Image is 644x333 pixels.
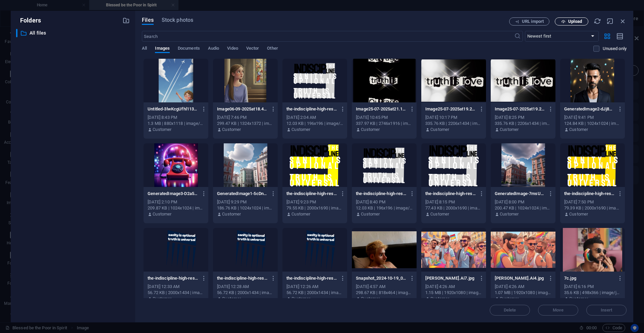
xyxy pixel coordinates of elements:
[142,31,514,42] input: Search
[500,211,519,217] p: Customer
[153,296,171,302] p: Customer
[495,284,551,290] div: [DATE] 4:26 AM
[148,121,204,127] div: 1.3 MB | 880x1118 | image/png
[16,29,17,37] div: ​
[217,106,267,112] p: Image06-09-2025at18.46-jIByBK1ce-REwmkDk6pm5A.jpeg
[430,127,449,133] p: Customer
[148,191,198,197] p: GeneratedImage3-D2a5T8QMNWUDbLbO_WKBSg.jpeg
[425,191,476,197] p: the-indiscipline-high-resolution-logo-grayscale-transparent-VRyPPMCPK3Ohauivyukl8A.png
[356,191,406,197] p: the-indiscipline-high-resolution-logo-grayscale-transparent-VRyPPMCPK3Ohauivyukl8A-9xfW3isyXFyVFm...
[222,211,241,217] p: Customer
[569,127,588,133] p: Customer
[356,284,413,290] div: [DATE] 4:57 AM
[286,114,343,121] div: [DATE] 2:04 AM
[217,284,274,290] div: [DATE] 12:28 AM
[495,290,551,296] div: 1.07 MB | 1920x1080 | image/jpeg
[122,17,130,24] i: Create new folder
[217,205,274,211] div: 186.76 KB | 1024x1024 | image/jpeg
[564,290,621,296] div: 35.6 KB | 498x366 | image/jpeg
[356,275,406,281] p: Snapshot_2024-10-19_09-40-48.png
[217,275,267,281] p: the-indiscipline-high-resolution-logo-transparent-dx1Kx8hcp6ndHMQpLm_a_Q.png
[425,275,476,281] p: [PERSON_NAME].Ai7.jpg
[568,19,582,23] span: Upload
[153,127,171,133] p: Customer
[267,44,278,54] span: Other
[178,44,200,54] span: Documents
[222,127,241,133] p: Customer
[286,290,343,296] div: 56.72 KB | 2000x1434 | image/png
[425,114,482,121] div: [DATE] 10:17 PM
[361,296,380,302] p: Customer
[361,211,380,217] p: Customer
[155,44,170,54] span: Images
[569,211,588,217] p: Customer
[356,205,413,211] div: 12.03 KB | 196x196 | image/png
[217,121,274,127] div: 299.47 KB | 1324x1372 | image/jpeg
[425,199,482,205] div: [DATE] 8:15 PM
[286,106,337,112] p: the-indiscipline-high-resolution-logo-grayscale-transparent-VRyPPMCPK3Ohauivyukl8A-9xfW3isyXFyVFm...
[291,127,310,133] p: Customer
[495,121,551,127] div: 335.76 KB | 2206x1434 | image/jpeg
[564,275,614,281] p: 7c.jpg
[356,199,413,205] div: [DATE] 8:40 PM
[286,284,343,290] div: [DATE] 12:26 AM
[208,44,219,54] span: Audio
[356,106,406,112] p: Image25-07-2025at21.14-icXBKLEQAD3Ow30ZltioNw.jpeg
[291,296,310,302] p: Customer
[425,290,482,296] div: 1.15 MB | 1920x1080 | image/jpeg
[217,191,267,197] p: GeneratedImage1-5cDnzfyOZfm21tqRNSZoqQ.jpeg
[148,284,204,290] div: [DATE] 12:33 AM
[509,17,549,26] button: URL import
[162,16,193,24] span: Stock photos
[286,199,343,205] div: [DATE] 9:23 PM
[564,106,614,112] p: GeneratedImage2-dJj8UUdwFuDULjb0uWvH0Q.jpeg
[286,191,337,197] p: the-indiscipline-high-resolution-logo-transparent2-iKKNwnWJ1bTyz4Ae_ca7_A.png
[217,290,274,296] div: 56.72 KB | 2000x1434 | image/png
[425,284,482,290] div: [DATE] 4:26 AM
[356,114,413,121] div: [DATE] 10:45 PM
[564,205,621,211] div: 79.39 KB | 2000x1690 | image/png
[619,17,627,25] i: Close
[217,114,274,121] div: [DATE] 7:46 PM
[30,29,117,37] p: All files
[153,211,171,217] p: Customer
[148,205,204,211] div: 209.87 KB | 1024x1024 | image/jpeg
[356,290,413,296] div: 298.67 KB | 818x464 | image/png
[425,106,476,112] p: Image25-07-2025at19.24-JiEYpkI8BsW2vDncozqVwg.jpeg
[495,275,545,281] p: [PERSON_NAME].Ai4.jpg
[246,44,259,54] span: Vector
[217,199,274,205] div: [DATE] 9:29 PM
[495,114,551,121] div: [DATE] 8:25 PM
[430,211,449,217] p: Customer
[16,16,41,25] p: Folders
[286,275,337,281] p: the-indiscipline-high-resolution-logo-transparent-ofnxwYqBgKR_6_hV3rB7yQ.png
[227,44,238,54] span: Video
[425,121,482,127] div: 335.76 KB | 2206x1434 | image/jpeg
[148,106,198,112] p: Untitled-3lwKcgUfhl113NE1AtsaNw.png
[222,296,241,302] p: Customer
[564,284,621,290] div: [DATE] 6:16 PM
[142,16,154,24] span: Files
[495,199,551,205] div: [DATE] 8:00 PM
[564,121,621,127] div: 124.84 KB | 1024x1024 | image/jpeg
[148,290,204,296] div: 56.72 KB | 2000x1434 | image/png
[569,296,588,302] p: Customer
[564,191,614,197] p: the-indiscipline-high-resolution-logo-transparent1-etgHvPIdJ22XqtICdKzRvg.png
[603,46,627,52] p: Displays only files that are not in use on the website. Files added during this session can still...
[148,114,204,121] div: [DATE] 8:43 PM
[564,199,621,205] div: [DATE] 7:50 PM
[142,44,147,54] span: All
[356,121,413,127] div: 337.97 KB | 2746x1916 | image/jpeg
[425,205,482,211] div: 77.43 KB | 2000x1690 | image/png
[495,205,551,211] div: 200.47 KB | 1024x1024 | image/jpeg
[522,19,544,23] span: URL import
[500,127,519,133] p: Customer
[594,17,601,25] i: Reload
[495,191,545,197] p: GeneratedImage-7msUS1TQCYHYJcOULs7_Lw.jpeg
[495,106,545,112] p: Image25-07-2025at19.24-I3BxTyq70GFCnn_GtjHxwA.jpeg
[148,275,198,281] p: the-indiscipline-high-resolution-logo-transparent-evRc0wTg6CZhqXreWQajdw.png
[361,127,380,133] p: Customer
[430,296,449,302] p: Customer
[500,296,519,302] p: Customer
[148,199,204,205] div: [DATE] 2:10 PM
